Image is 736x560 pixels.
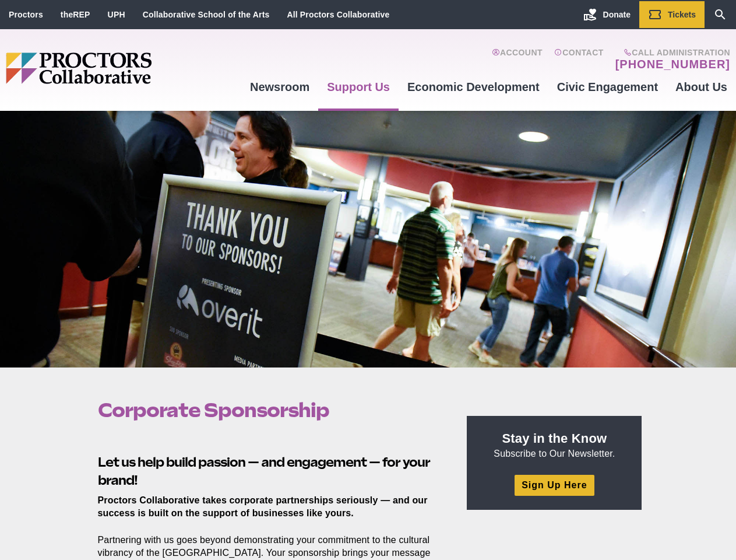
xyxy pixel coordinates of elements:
a: Collaborative School of the Arts [143,10,270,19]
a: Search [705,1,736,28]
h1: Corporate Sponsorship [98,399,441,421]
a: Donate [575,1,639,28]
a: theREP [61,10,90,19]
span: Tickets [668,10,696,19]
a: Support Us [318,71,399,103]
a: All Proctors Collaborative [287,10,389,19]
h2: Let us help build passion — and engagement — for your brand! [98,435,441,489]
span: Call Administration [612,48,730,57]
a: About Us [667,71,736,103]
a: UPH [108,10,125,19]
a: Tickets [639,1,705,28]
a: Contact [554,48,604,71]
a: Economic Development [399,71,548,103]
a: Newsroom [241,71,318,103]
img: Proctors logo [6,52,241,84]
a: Sign Up Here [515,475,594,495]
a: Proctors [9,10,43,19]
a: Account [492,48,543,71]
strong: Stay in the Know [502,431,607,446]
strong: Proctors Collaborative takes corporate partnerships seriously — and our success is built on the s... [98,495,428,518]
p: Subscribe to Our Newsletter. [481,430,628,460]
a: Civic Engagement [548,71,667,103]
a: [PHONE_NUMBER] [615,57,730,71]
span: Donate [603,10,631,19]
